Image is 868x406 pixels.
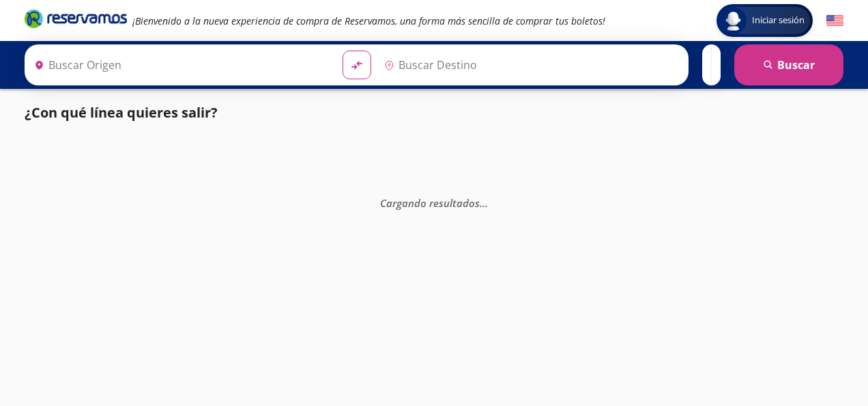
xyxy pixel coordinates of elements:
button: English [826,12,843,29]
p: ¿Con qué línea quieres salir? [25,103,218,123]
span: Iniciar sesión [747,14,810,27]
em: Cargando resultados [380,196,488,210]
span: . [482,196,485,210]
i: Brand Logo [25,8,127,29]
span: . [480,196,482,210]
input: Buscar Destino [379,48,682,82]
em: ¡Bienvenido a la nueva experiencia de compra de Reservamos, una forma más sencilla de comprar tus... [132,14,605,27]
a: Brand Logo [25,8,127,33]
button: Buscar [734,44,843,85]
input: Buscar Origen [29,48,332,82]
span: . [485,196,488,210]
